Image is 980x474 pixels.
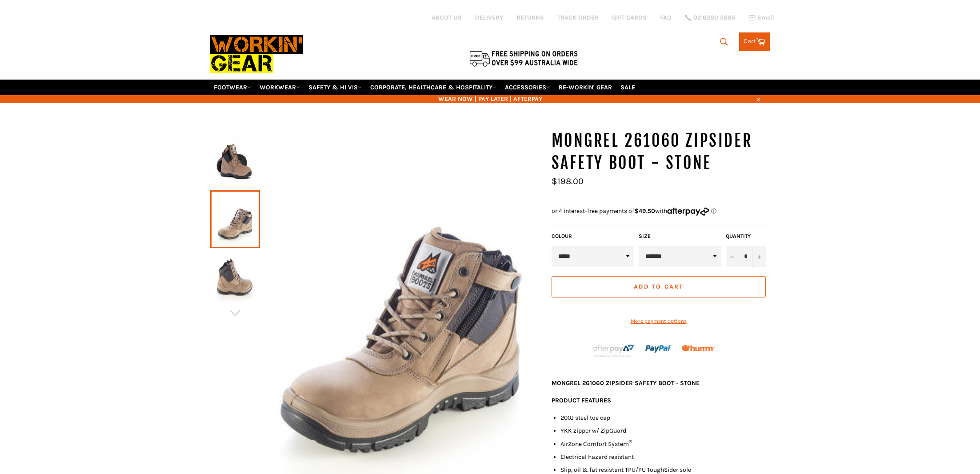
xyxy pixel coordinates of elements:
[629,439,632,445] sup: ®
[617,80,639,95] a: SALE
[475,13,503,22] a: DELIVERY
[215,135,256,184] img: MONGREL 261060 ZIPSIDER SAFETY BOOT - STONE - Workin' Gear
[560,426,770,435] li: YKK zipper w/ ZipGuard
[210,29,303,79] img: Workin Gear leaders in Workwear, Safety Boots, PPE, Uniforms. Australia's No.1 in Workwear
[552,176,584,186] span: $198.00
[468,49,579,68] img: Flat $9.95 shipping Australia wide
[215,254,256,303] img: MONGREL 261060 ZIPSIDER SAFETY BOOT - STONE - Workin' Gear
[739,32,770,51] a: Cart
[552,233,634,240] label: COLOUR
[645,336,672,362] img: paypal.png
[552,276,766,297] button: Add to Cart
[552,379,700,387] strong: MONGREL 261060 ZIPSIDER SAFETY BOOT - STONE
[682,345,715,352] img: Humm_core_logo_RGB-01_300x60px_small_195d8312-4386-4de7-b182-0ef9b6303a37.png
[612,13,647,22] a: GIFT CARDS
[693,15,735,21] span: 02 6280 5885
[726,233,766,240] label: Quantity
[752,246,766,267] button: Increase item quantity by one
[685,15,735,21] a: 02 6280 5885
[639,233,721,240] label: Size
[555,80,616,95] a: RE-WORKIN' GEAR
[560,414,770,422] li: 200J steel toe cap
[367,80,500,95] a: CORPORATE, HEALTHCARE & HOSPITALITY
[560,466,770,474] li: Slip, oil & fat resistant TPU/PU ToughSider sole
[758,15,775,21] span: Email
[552,317,766,325] a: More payment options
[210,80,255,95] a: FOOTWEAR
[557,13,599,22] a: TRACK ORDER
[210,95,770,103] span: WEAR NOW | PAY LATER | AFTERPAY
[660,13,672,22] a: FAQ
[256,80,304,95] a: WORKWEAR
[560,453,770,461] li: Electrical hazard resistant
[726,246,739,267] button: Reduce item quantity by one
[560,440,770,448] li: AirZone Comfort System
[516,13,544,22] a: RETURNS
[432,13,462,22] a: ABOUT US
[748,14,775,21] a: Email
[305,80,365,95] a: SAFETY & HI VIS
[552,130,770,174] h1: MONGREL 261060 ZIPSIDER SAFETY BOOT - STONE
[592,343,635,358] img: Afterpay-Logo-on-dark-bg_large.png
[634,283,683,290] span: Add to Cart
[552,397,611,404] strong: PRODUCT FEATURES
[501,80,554,95] a: ACCESSORIES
